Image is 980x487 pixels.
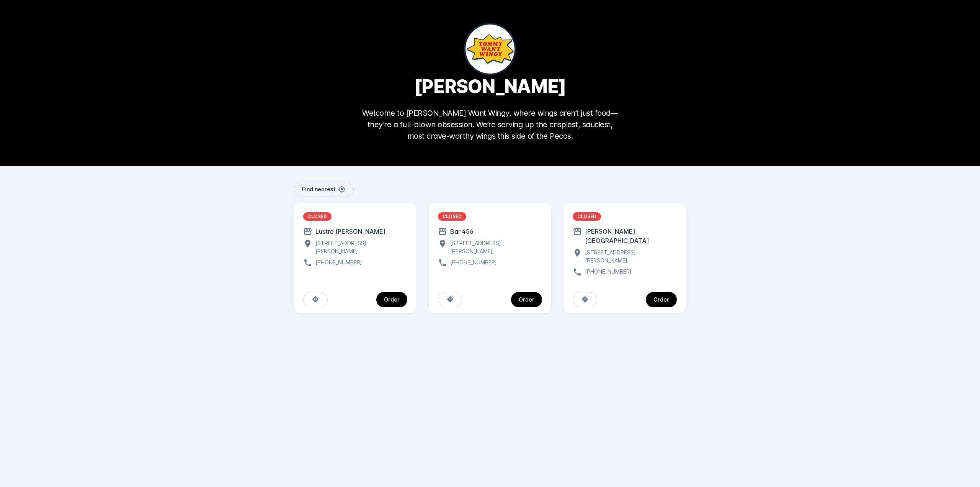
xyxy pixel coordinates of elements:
[447,227,474,236] div: Bar 456
[302,187,336,192] span: Find nearest
[312,239,407,255] div: [STREET_ADDRESS][PERSON_NAME]
[582,248,677,264] div: [STREET_ADDRESS][PERSON_NAME]
[303,212,332,221] div: CLOSED
[646,292,677,307] button: continue
[653,297,669,302] div: Order
[582,227,677,245] div: [PERSON_NAME][GEOGRAPHIC_DATA]
[582,267,632,277] div: [PHONE_NUMBER]
[438,212,466,221] div: CLOSED
[511,292,542,307] button: continue
[312,258,362,267] div: [PHONE_NUMBER]
[376,292,407,307] button: continue
[384,297,400,302] div: Order
[447,258,497,267] div: [PHONE_NUMBER]
[312,227,386,236] div: Lustre [PERSON_NAME]
[573,212,601,221] div: CLOSED
[447,239,542,255] div: [STREET_ADDRESS][PERSON_NAME]
[519,297,534,302] div: Order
